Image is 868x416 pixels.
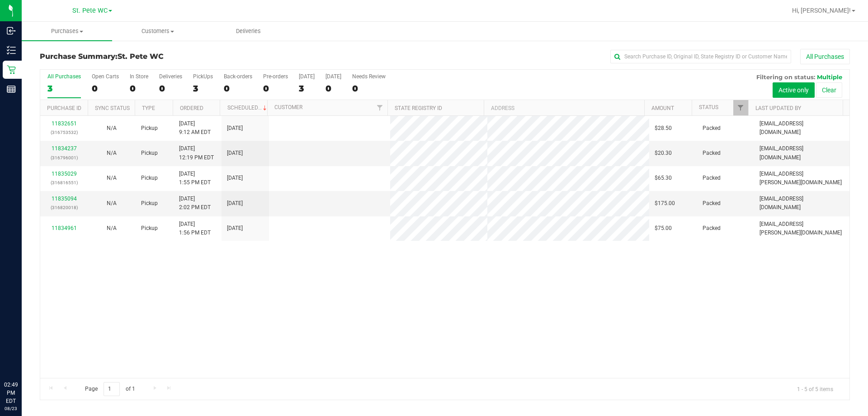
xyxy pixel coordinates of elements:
div: 0 [130,83,148,94]
span: Pickup [141,149,158,158]
button: Clear [816,82,842,98]
a: Last Updated By [755,105,801,111]
a: Filter [733,100,748,115]
div: [DATE] [325,73,341,80]
span: Hi, [PERSON_NAME]! [792,7,851,14]
button: Active only [773,82,815,98]
span: [EMAIL_ADDRESS][DOMAIN_NAME] [759,120,844,137]
div: Back-orders [224,73,252,80]
a: Scheduled [227,105,269,111]
div: 0 [263,83,288,94]
button: All Purchases [800,49,850,64]
inline-svg: Inventory [7,46,16,55]
a: Customer [274,104,302,110]
button: N/A [107,149,117,158]
input: 1 [104,382,120,396]
a: Type [142,105,155,111]
div: PickUps [193,73,213,80]
p: 08/23 [4,405,18,412]
span: [EMAIL_ADDRESS][DOMAIN_NAME] [759,144,844,162]
div: 0 [159,83,182,94]
a: 11835029 [52,171,77,177]
a: 11835094 [52,196,77,202]
span: 1 - 5 of 5 items [790,382,840,396]
span: St. Pete WC [118,52,164,61]
a: Deliveries [203,22,293,41]
span: $175.00 [655,199,675,208]
span: $65.30 [655,174,672,182]
span: [EMAIL_ADDRESS][DOMAIN_NAME] [759,195,844,212]
span: Purchases [22,27,112,35]
a: 11834237 [52,145,77,152]
span: [DATE] [227,124,243,133]
div: 0 [352,83,386,94]
span: Not Applicable [107,225,117,231]
div: Pre-orders [263,73,288,80]
th: Address [484,100,644,116]
span: Packed [703,124,721,133]
inline-svg: Inbound [7,26,16,35]
div: All Purchases [47,73,81,80]
a: Status [699,104,718,110]
div: Open Carts [92,73,119,80]
span: Packed [703,174,721,182]
inline-svg: Retail [7,65,16,74]
a: 11834961 [52,225,77,231]
div: 0 [92,83,119,94]
div: 0 [325,83,341,94]
a: Purchase ID [47,105,81,111]
span: Packed [703,199,721,208]
span: Packed [703,149,721,158]
span: Deliveries [224,27,273,35]
span: $75.00 [655,224,672,233]
span: [DATE] 9:12 AM EDT [179,120,211,137]
input: Search Purchase ID, Original ID, State Registry ID or Customer Name... [610,50,791,63]
span: Not Applicable [107,125,117,131]
a: Ordered [180,105,203,111]
button: N/A [107,224,117,233]
p: (316816551) [46,178,82,187]
span: Multiple [817,73,842,81]
div: 3 [193,83,213,94]
a: Filter [373,100,387,115]
span: [DATE] 12:19 PM EDT [179,144,214,162]
span: Page of 1 [77,382,142,396]
span: Customers [113,27,202,35]
button: N/A [107,199,117,208]
p: (316820018) [46,203,82,212]
span: [DATE] 2:02 PM EDT [179,195,211,212]
a: Purchases [22,22,112,41]
span: Pickup [141,174,158,182]
iframe: Resource center [9,344,36,371]
div: 0 [224,83,252,94]
span: St. Pete WC [72,7,108,14]
h3: Purchase Summary: [40,53,310,61]
span: Not Applicable [107,150,117,156]
button: N/A [107,174,117,182]
p: (316796001) [46,153,82,162]
inline-svg: Reports [7,85,16,94]
a: Customers [112,22,203,41]
a: 11832651 [52,120,77,127]
span: Packed [703,224,721,233]
p: 02:49 PM EDT [4,381,18,405]
div: Deliveries [159,73,182,80]
iframe: Resource center unread badge [27,342,38,353]
div: Needs Review [352,73,386,80]
span: [DATE] [227,224,243,233]
div: 3 [299,83,315,94]
span: Not Applicable [107,200,117,206]
span: [DATE] 1:55 PM EDT [179,170,211,187]
span: [EMAIL_ADDRESS][PERSON_NAME][DOMAIN_NAME] [759,220,844,237]
a: Sync Status [95,105,130,111]
span: [DATE] 1:56 PM EDT [179,220,211,237]
span: [EMAIL_ADDRESS][PERSON_NAME][DOMAIN_NAME] [759,170,844,187]
span: [DATE] [227,174,243,182]
div: 3 [47,83,81,94]
div: [DATE] [299,73,315,80]
span: [DATE] [227,199,243,208]
a: State Registry ID [395,105,442,111]
p: (316753532) [46,128,82,137]
span: Not Applicable [107,175,117,181]
button: N/A [107,124,117,133]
